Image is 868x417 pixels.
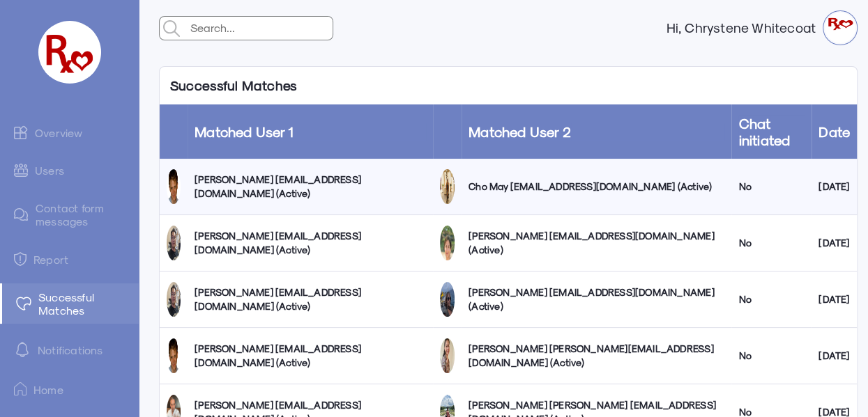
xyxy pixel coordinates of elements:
[738,236,805,250] div: No
[14,341,31,358] img: notification-default-white.svg
[469,229,724,257] div: [PERSON_NAME] [EMAIL_ADDRESS][DOMAIN_NAME] (Active)
[818,349,850,363] div: [DATE]
[666,21,823,35] strong: Hi, Chrystene Whitecoat
[195,229,426,257] div: [PERSON_NAME] [EMAIL_ADDRESS][DOMAIN_NAME] (Active)
[818,123,850,140] a: Date
[738,115,790,148] a: Chat initiated
[167,226,181,260] img: pjvyvowxrvuiatxqjqef.jpg
[14,252,26,266] img: admin-ic-report.svg
[738,292,805,306] div: No
[469,123,571,140] a: Matched User 2
[440,282,455,317] img: eluwbawoynm1ob14clkd.jpg
[440,338,455,373] img: damcq6z6skfbom31qzan.jpg
[195,285,426,313] div: [PERSON_NAME] [EMAIL_ADDRESS][DOMAIN_NAME] (Active)
[738,349,805,363] div: No
[187,17,333,39] input: Search...
[14,382,26,396] img: ic-home.png
[14,208,29,221] img: admin-ic-contact-message.svg
[167,338,181,373] img: r4t4hiwimrejemy3pvd2.jpg
[160,67,308,104] p: Successful Matches
[167,282,181,317] img: pjvyvowxrvuiatxqjqef.jpg
[195,173,426,200] div: [PERSON_NAME] [EMAIL_ADDRESS][DOMAIN_NAME] (Active)
[14,164,28,177] img: admin-ic-users.svg
[818,236,850,250] div: [DATE]
[469,285,724,313] div: [PERSON_NAME] [EMAIL_ADDRESS][DOMAIN_NAME] (Active)
[14,125,28,139] img: admin-ic-overview.svg
[469,180,724,194] div: Cho May [EMAIL_ADDRESS][DOMAIN_NAME] (Active)
[160,17,183,40] img: admin-search.svg
[440,226,455,260] img: gv8pigiy5nf30ywsqiso.jpg
[440,169,455,204] img: cwalmn2rujubq7xrqhsk.jpg
[167,169,181,204] img: r4t4hiwimrejemy3pvd2.jpg
[469,342,724,370] div: [PERSON_NAME] [PERSON_NAME][EMAIL_ADDRESS][DOMAIN_NAME] (Active)
[818,292,850,306] div: [DATE]
[818,180,850,194] div: [DATE]
[195,123,294,140] a: Matched User 1
[195,342,426,370] div: [PERSON_NAME] [EMAIL_ADDRESS][DOMAIN_NAME] (Active)
[738,180,805,194] div: No
[16,297,31,310] img: matched.svg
